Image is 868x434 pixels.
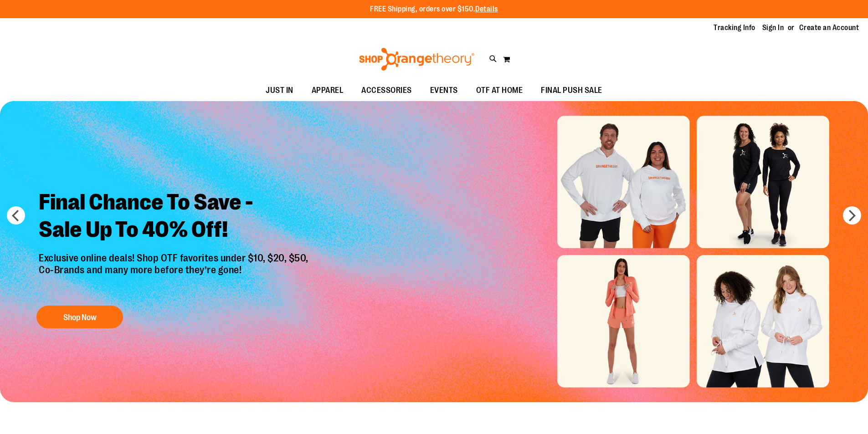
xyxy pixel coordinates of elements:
[370,4,498,15] p: FREE Shipping, orders over $150.
[843,206,861,225] button: next
[541,80,602,101] span: FINAL PUSH SALE
[532,80,611,101] a: FINAL PUSH SALE
[762,23,784,33] a: Sign In
[312,80,344,101] span: APPAREL
[7,206,25,225] button: prev
[352,80,421,101] a: ACCESSORIES
[303,80,353,101] a: APPAREL
[476,80,523,101] span: OTF AT HOME
[32,252,318,297] p: Exclusive online deals! Shop OTF favorites under $10, $20, $50, Co-Brands and many more before th...
[36,306,123,328] button: Shop Now
[32,182,318,252] h2: Final Chance To Save - Sale Up To 40% Off!
[799,23,859,33] a: Create an Account
[467,80,532,101] a: OTF AT HOME
[257,80,303,101] a: JUST IN
[714,23,755,33] a: Tracking Info
[475,5,498,13] a: Details
[421,80,467,101] a: EVENTS
[361,80,412,101] span: ACCESSORIES
[266,80,293,101] span: JUST IN
[32,182,318,333] a: Final Chance To Save -Sale Up To 40% Off! Exclusive online deals! Shop OTF favorites under $10, $...
[358,48,476,71] img: Shop Orangetheory
[430,80,458,101] span: EVENTS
